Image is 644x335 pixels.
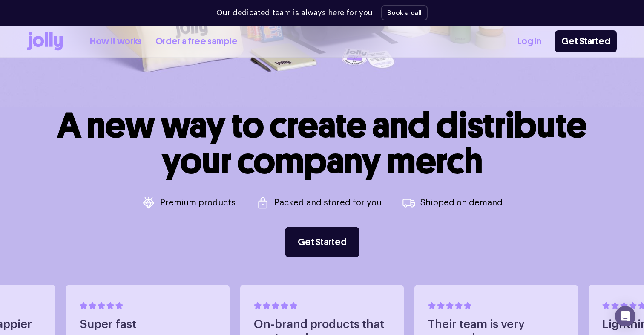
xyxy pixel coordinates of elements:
a: Get Started [285,227,359,257]
p: Packed and stored for you [274,199,382,207]
h1: A new way to create and distribute your company merch [57,107,587,179]
p: Shipped on demand [420,199,503,207]
a: Log In [517,35,541,49]
div: Open Intercom Messenger [615,306,635,326]
p: Our dedicated team is always here for you [216,7,373,19]
a: How it works [90,35,142,49]
a: Get Started [555,30,617,52]
a: Order a free sample [155,35,238,49]
button: Book a call [381,5,428,20]
h4: Super fast [80,318,216,332]
p: Premium products [160,199,236,207]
